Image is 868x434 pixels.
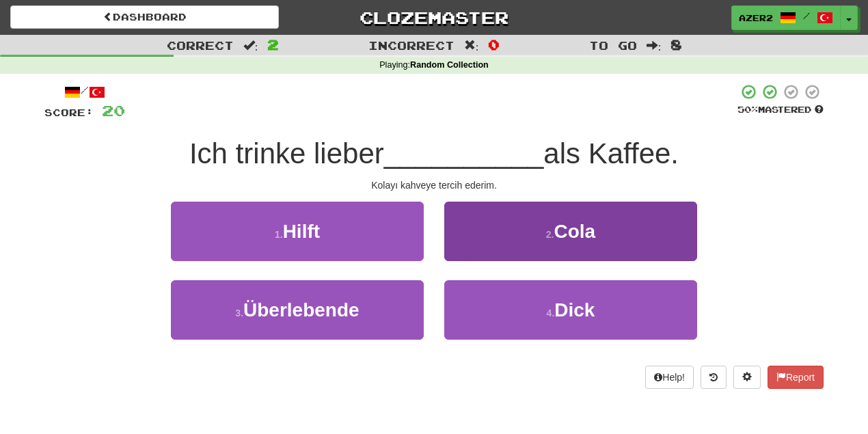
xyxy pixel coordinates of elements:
span: azer2 [739,12,773,24]
small: 4 . [547,308,555,318]
button: Round history (alt+y) [701,366,727,389]
span: 0 [488,36,500,53]
a: azer2 / [731,5,841,30]
div: Mastered [737,104,824,116]
span: Incorrect [368,38,455,52]
div: / [44,83,125,100]
small: 2 . [546,229,554,240]
a: Dashboard [10,5,279,29]
span: 50 % [737,104,758,115]
span: Überlebende [243,299,360,321]
span: Ich trinke lieber [189,137,384,169]
span: 8 [670,36,682,53]
span: Correct [167,38,234,52]
span: / [803,11,810,21]
strong: Random Collection [410,60,489,70]
span: 2 [267,36,279,53]
button: 2.Cola [444,202,697,261]
span: __________ [384,137,544,169]
button: 1.Hilft [171,202,424,261]
small: 3 . [235,308,243,318]
span: 20 [102,102,125,119]
span: : [243,40,258,51]
button: Help! [645,366,694,389]
button: 3.Überlebende [171,280,424,340]
a: Clozemaster [299,5,568,29]
button: 4.Dick [444,280,697,340]
div: Kolayı kahveye tercih ederim. [44,178,824,192]
span: Dick [554,299,595,321]
button: Report [768,366,824,389]
span: Hilft [283,221,320,242]
span: als Kaffee. [543,137,679,169]
span: Cola [554,221,596,242]
span: : [647,40,662,51]
small: 1 . [275,229,283,240]
span: Score: [44,107,94,118]
span: To go [589,38,637,52]
span: : [464,40,479,51]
